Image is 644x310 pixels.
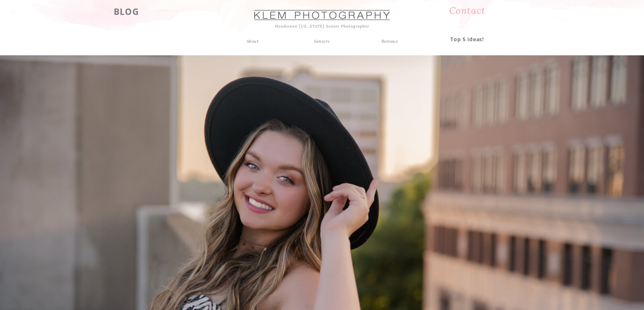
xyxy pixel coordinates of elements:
[372,38,408,45] a: Reviews
[268,23,376,30] h1: Henderson [US_STATE] Senior Photographer
[309,38,335,45] a: Seniors
[439,2,496,20] a: Contact
[103,4,149,17] a: BLOG
[243,38,262,45] a: About
[442,35,492,42] a: Top 5 ideas!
